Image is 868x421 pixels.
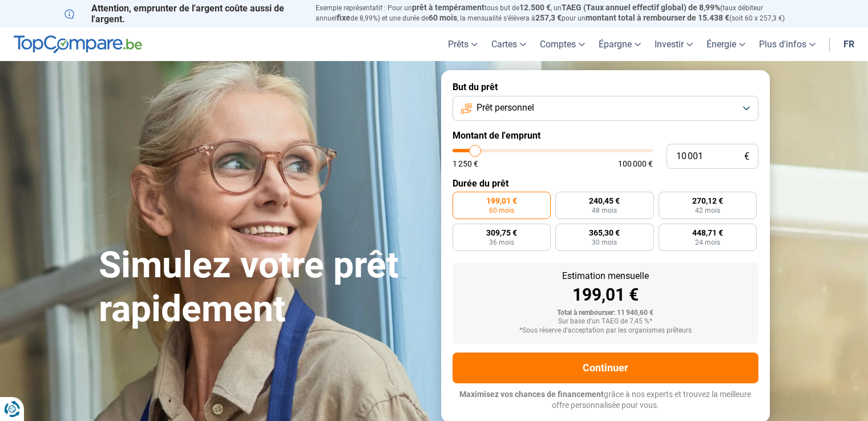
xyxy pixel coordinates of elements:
span: 270,12 € [692,197,723,205]
button: Continuer [453,353,758,383]
label: Montant de l'emprunt [453,130,758,141]
button: Prêt personnel [453,96,758,121]
div: 199,01 € [462,286,749,303]
a: Cartes [485,27,533,61]
p: Attention, emprunter de l'argent coûte aussi de l'argent. [64,3,302,25]
span: montant total à rembourser de 15.438 € [586,13,729,22]
a: Plus d'infos [752,27,822,61]
span: 240,45 € [589,197,620,205]
span: prêt à tempérament [412,3,485,12]
img: TopCompare [14,35,142,54]
span: 1 250 € [453,160,478,168]
span: 365,30 € [589,229,620,237]
a: fr [837,27,861,61]
div: Total à rembourser: 11 940,60 € [462,309,749,317]
a: Investir [648,27,700,61]
p: Exemple représentatif : Pour un tous but de , un (taux débiteur annuel de 8,99%) et une durée de ... [316,3,804,23]
span: 199,01 € [486,197,517,205]
span: 60 mois [489,207,514,214]
span: € [744,152,749,161]
a: Comptes [533,27,592,61]
span: 30 mois [592,239,617,246]
span: 48 mois [592,207,617,214]
span: 257,3 € [535,13,562,22]
span: fixe [337,13,350,22]
a: Énergie [700,27,752,61]
div: Sur base d'un TAEG de 7,45 %* [462,318,749,326]
div: *Sous réserve d'acceptation par les organismes prêteurs [462,327,749,335]
span: TAEG (Taux annuel effectif global) de 8,99% [562,3,720,12]
span: 42 mois [695,207,720,214]
span: 60 mois [429,13,457,22]
span: 36 mois [489,239,514,246]
span: 24 mois [695,239,720,246]
label: But du prêt [453,82,758,92]
h1: Simulez votre prêt rapidement [99,244,427,331]
span: 12.500 € [519,3,551,12]
span: 448,71 € [692,229,723,237]
div: Estimation mensuelle [462,272,749,281]
a: Épargne [592,27,648,61]
span: Prêt personnel [477,102,534,114]
span: Maximisez vos chances de financement [459,390,604,399]
span: 100 000 € [618,160,653,168]
label: Durée du prêt [453,178,758,189]
a: Prêts [441,27,485,61]
p: grâce à nos experts et trouvez la meilleure offre personnalisée pour vous. [453,389,758,411]
span: 309,75 € [486,229,517,237]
